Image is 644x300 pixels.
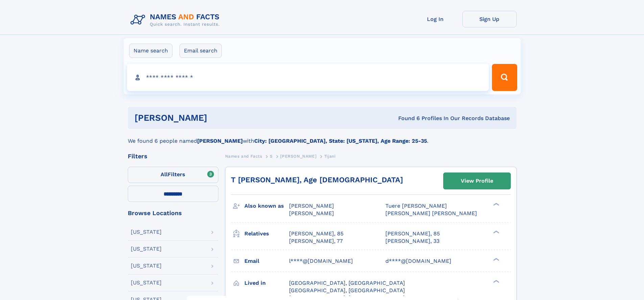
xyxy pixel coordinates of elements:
[131,263,162,269] div: [US_STATE]
[131,280,162,285] div: [US_STATE]
[303,115,510,122] div: Found 6 Profiles In Our Records Database
[324,154,336,159] span: Tijani
[280,154,316,159] span: [PERSON_NAME]
[128,167,218,183] label: Filters
[289,210,334,216] span: [PERSON_NAME]
[492,230,500,234] div: ❯
[270,154,273,159] span: S
[231,176,403,184] a: T [PERSON_NAME], Age [DEMOGRAPHIC_DATA]
[408,11,462,27] a: Log In
[161,171,168,178] span: All
[131,246,162,252] div: [US_STATE]
[462,11,517,27] a: Sign Up
[385,210,477,216] span: [PERSON_NAME] [PERSON_NAME]
[289,237,343,245] a: [PERSON_NAME], 77
[131,229,162,235] div: [US_STATE]
[492,202,500,207] div: ❯
[289,203,334,209] span: [PERSON_NAME]
[225,152,262,160] a: Names and Facts
[244,255,289,267] h3: Email
[244,200,289,212] h3: Also known as
[244,228,289,239] h3: Relatives
[289,287,405,294] span: [GEOGRAPHIC_DATA], [GEOGRAPHIC_DATA]
[385,237,439,245] a: [PERSON_NAME], 33
[280,152,316,160] a: [PERSON_NAME]
[128,129,517,145] div: We found 6 people named with .
[180,44,222,58] label: Email search
[197,138,243,144] b: [PERSON_NAME]
[461,173,493,189] div: View Profile
[129,44,172,58] label: Name search
[289,230,343,237] a: [PERSON_NAME], 85
[385,230,440,237] a: [PERSON_NAME], 85
[289,280,405,286] span: [GEOGRAPHIC_DATA], [GEOGRAPHIC_DATA]
[492,257,500,261] div: ❯
[444,173,510,189] a: View Profile
[492,64,517,91] button: Search Button
[254,138,427,144] b: City: [GEOGRAPHIC_DATA], State: [US_STATE], Age Range: 25-35
[270,152,273,160] a: S
[135,114,303,122] h1: [PERSON_NAME]
[492,279,500,283] div: ❯
[127,64,489,91] input: search input
[128,210,218,216] div: Browse Locations
[385,203,447,209] span: Tuere [PERSON_NAME]
[244,277,289,289] h3: Lived in
[128,153,218,159] div: Filters
[128,11,225,29] img: Logo Names and Facts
